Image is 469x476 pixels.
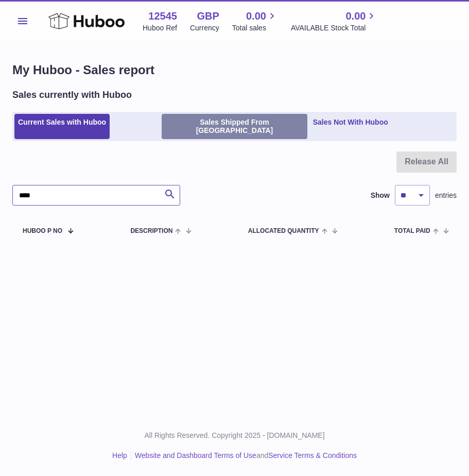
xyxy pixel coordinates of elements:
[162,114,307,140] a: Sales Shipped From [GEOGRAPHIC_DATA]
[12,89,132,101] h2: Sales currently with Huboo
[248,228,319,234] span: ALLOCATED Quantity
[232,9,278,33] a: 0.00 Total sales
[135,451,256,460] a: Website and Dashboard Terms of Use
[14,114,110,140] a: Current Sales with Huboo
[130,228,172,234] span: Description
[394,228,430,234] span: Total paid
[12,62,457,78] h1: My Huboo - Sales report
[371,191,390,200] label: Show
[8,431,461,440] p: All Rights Reserved. Copyright 2025 - [DOMAIN_NAME]
[268,451,357,460] a: Service Terms & Conditions
[291,9,378,33] a: 0.00 AVAILABLE Stock Total
[190,23,219,33] div: Currency
[112,451,127,460] a: Help
[309,114,392,140] a: Sales Not With Huboo
[197,9,219,23] strong: GBP
[148,9,177,23] strong: 12545
[435,191,457,200] span: entries
[232,23,278,33] span: Total sales
[345,9,366,23] span: 0.00
[246,9,266,23] span: 0.00
[291,23,378,33] span: AVAILABLE Stock Total
[131,451,357,461] li: and
[23,228,62,234] span: Huboo P no
[143,23,177,33] div: Huboo Ref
